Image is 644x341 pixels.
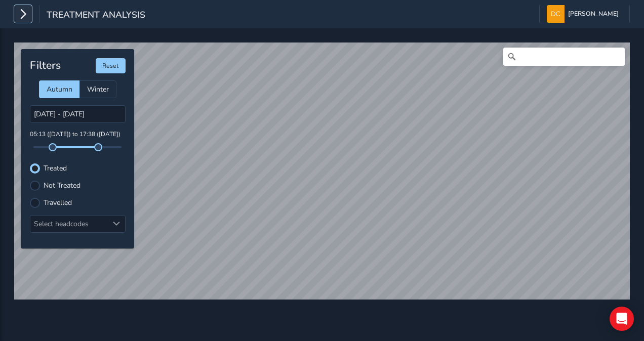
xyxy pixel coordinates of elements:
div: Winter [79,80,116,98]
span: Winter [87,84,109,94]
h4: Filters [30,59,61,72]
label: Treated [44,165,67,172]
label: Travelled [44,199,72,206]
span: [PERSON_NAME] [568,5,619,23]
div: Select headcodes [30,216,108,232]
div: Autumn [39,80,79,98]
input: Search [503,48,625,66]
label: Not Treated [44,182,80,189]
img: diamond-layout [547,5,565,23]
button: [PERSON_NAME] [547,5,622,23]
div: Open Intercom Messenger [610,307,634,331]
p: 05:13 ([DATE]) to 17:38 ([DATE]) [30,130,126,139]
button: Reset [96,58,126,73]
canvas: Map [14,42,630,300]
span: Autumn [47,84,72,94]
span: Treatment Analysis [47,9,145,23]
